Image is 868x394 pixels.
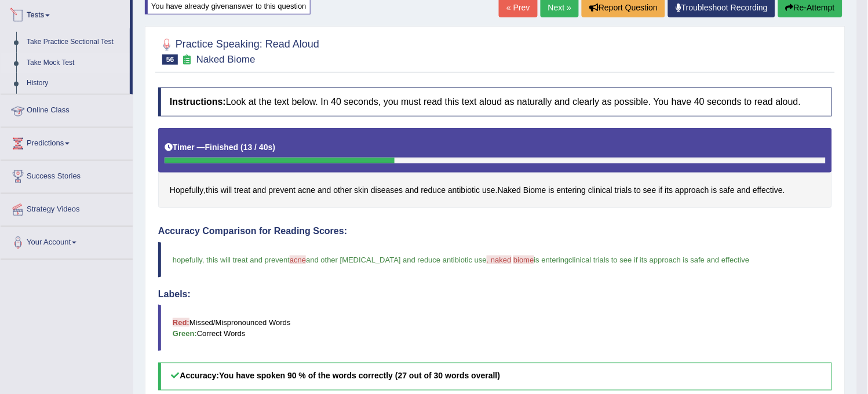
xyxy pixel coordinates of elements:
span: and other [MEDICAL_DATA] and reduce antibiotic use [306,256,487,264]
h2: Practice Speaking: Read Aloud [158,36,319,65]
span: hopefully [173,256,202,264]
span: . naked [487,256,512,264]
span: clinical trials to see if its approach is safe and effective [569,256,750,264]
a: Take Practice Sectional Test [21,32,130,53]
span: Click to see word definition [615,184,632,196]
span: is entering [534,256,569,264]
h4: Labels: [158,289,832,300]
b: Instructions: [170,97,226,107]
b: ) [273,143,276,152]
span: Click to see word definition [588,184,612,196]
h5: Accuracy: [158,363,832,390]
small: Naked Biome [196,54,256,65]
span: Click to see word definition [549,184,555,196]
span: Click to see word definition [334,184,352,196]
span: Click to see word definition [482,184,495,196]
a: Take Mock Test [21,53,130,74]
span: Click to see word definition [737,184,750,196]
b: Finished [205,143,239,152]
a: Predictions [1,127,133,156]
b: Red: [173,318,189,327]
span: Click to see word definition [206,184,218,196]
small: Exam occurring question [181,54,193,65]
a: Success Stories [1,160,133,189]
b: You have spoken 90 % of the words correctly (27 out of 30 words overall) [219,371,500,381]
span: Click to see word definition [318,184,331,196]
span: Click to see word definition [421,184,446,196]
span: Click to see word definition [405,184,418,196]
span: Click to see word definition [720,184,735,196]
span: biome [513,256,534,264]
span: acne [290,256,306,264]
span: Click to see word definition [753,184,783,196]
h4: Look at the text below. In 40 seconds, you must read this text aloud as naturally and clearly as ... [158,87,832,116]
span: Click to see word definition [253,184,266,196]
span: Click to see word definition [170,184,203,196]
span: Click to see word definition [234,184,250,196]
span: Click to see word definition [268,184,296,196]
span: Click to see word definition [659,184,663,196]
a: Strategy Videos [1,194,133,222]
b: 13 / 40s [243,143,273,152]
blockquote: Missed/Mispronounced Words Correct Words [158,305,832,351]
a: Your Account [1,227,133,256]
span: Click to see word definition [665,184,673,196]
h4: Accuracy Comparison for Reading Scores: [158,226,832,236]
span: 56 [162,54,178,65]
span: Click to see word definition [354,184,369,196]
span: Click to see word definition [371,184,403,196]
a: Online Class [1,94,133,123]
span: Click to see word definition [643,184,657,196]
span: Click to see word definition [523,184,546,196]
span: Click to see word definition [676,184,709,196]
b: Green: [173,329,197,338]
h5: Timer — [165,143,275,152]
span: Click to see word definition [498,184,521,196]
span: Click to see word definition [712,184,717,196]
span: Click to see word definition [298,184,315,196]
span: Click to see word definition [634,184,641,196]
a: History [21,73,130,94]
span: this will treat and prevent [206,256,290,264]
span: Click to see word definition [221,184,232,196]
b: ( [240,143,243,152]
span: Click to see word definition [448,184,480,196]
span: , [202,256,205,264]
span: Click to see word definition [557,184,586,196]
